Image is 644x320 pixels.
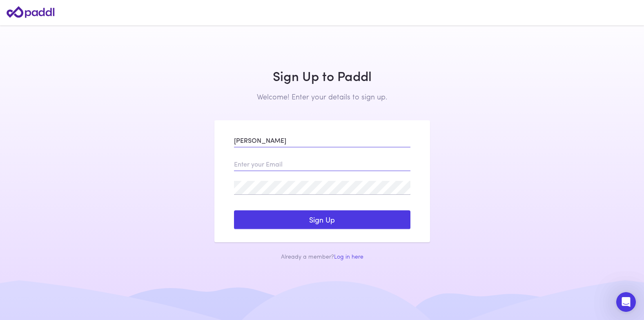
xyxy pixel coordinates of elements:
input: Enter your Email [234,157,410,171]
div: Already a member? [214,252,430,260]
h2: Welcome! Enter your details to sign up. [214,92,430,101]
h1: Sign Up to Paddl [214,68,430,83]
input: Enter your Full Name [234,133,410,147]
iframe: Intercom live chat [616,292,636,312]
button: Sign Up [234,210,410,229]
a: Log in here [334,252,363,260]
